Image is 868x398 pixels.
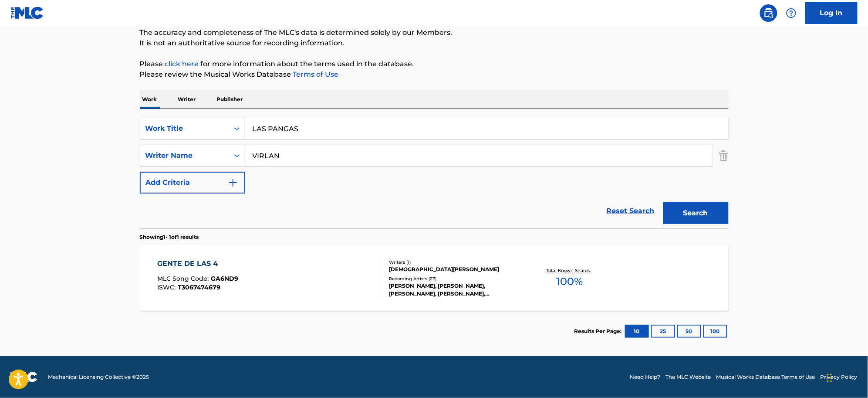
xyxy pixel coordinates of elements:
button: 100 [703,325,727,338]
a: Public Search [760,4,777,22]
div: Widget de chat [824,356,868,398]
img: MLC Logo [10,7,44,19]
button: 25 [651,325,675,338]
button: Search [663,202,729,224]
button: 50 [677,325,701,338]
div: Arrastrar [827,365,832,391]
span: T3067474679 [178,283,220,291]
span: Mechanical Licensing Collective © 2025 [48,373,149,381]
button: Add Criteria [140,172,245,194]
img: 9d2ae6d4665cec9f34b9.svg [228,177,238,188]
p: Work [140,90,160,109]
a: The MLC Website [666,373,711,381]
p: Please for more information about the terms used in the database. [140,59,729,69]
div: Work Title [145,123,224,134]
div: Writers ( 1 ) [389,259,521,265]
p: The accuracy and completeness of The MLC's data is determined solely by our Members. [140,27,729,38]
p: Please review the Musical Works Database [140,69,729,80]
a: Reset Search [602,201,659,221]
a: Terms of Use [291,70,339,78]
iframe: Chat Widget [824,356,868,398]
img: search [763,8,774,18]
div: [PERSON_NAME], [PERSON_NAME], [PERSON_NAME], [PERSON_NAME], [PERSON_NAME] [389,282,521,298]
a: Need Help? [630,373,661,381]
span: GA6ND9 [211,275,238,282]
p: Results Per Page: [574,327,624,335]
p: Total Known Shares: [547,267,593,274]
div: Writer Name [145,150,224,161]
p: Publisher [214,90,246,109]
a: click here [165,60,199,68]
span: ISWC : [157,283,178,291]
div: [DEMOGRAPHIC_DATA][PERSON_NAME] [389,265,521,273]
img: Delete Criterion [719,145,729,167]
form: Search Form [140,118,729,228]
p: Showing 1 - 1 of 1 results [140,233,199,241]
div: GENTE DE LAS 4 [157,259,238,269]
img: logo [10,372,37,382]
a: Privacy Policy [821,373,858,381]
span: 100 % [557,274,583,289]
span: MLC Song Code : [157,275,211,282]
a: GENTE DE LAS 4MLC Song Code:GA6ND9ISWC:T3067474679Writers (1)[DEMOGRAPHIC_DATA][PERSON_NAME]Recor... [140,245,729,311]
a: Musical Works Database Terms of Use [716,373,815,381]
button: 10 [625,325,649,338]
div: Recording Artists ( 27 ) [389,276,521,282]
p: Writer [176,90,199,109]
div: Help [783,4,800,22]
img: help [786,8,797,18]
a: Log In [805,2,858,24]
p: It is not an authoritative source for recording information. [140,38,729,48]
